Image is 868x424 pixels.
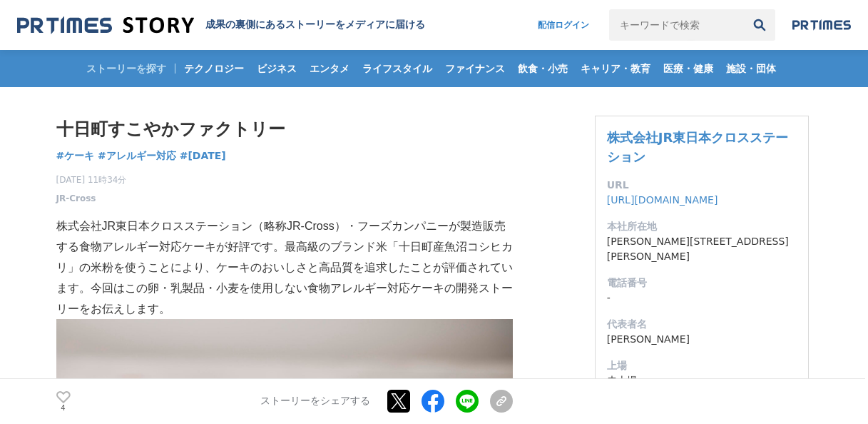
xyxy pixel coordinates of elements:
a: 配信ログイン [524,9,603,41]
a: 施設・団体 [720,50,782,87]
img: 成果の裏側にあるストーリーをメディアに届ける [17,16,194,35]
a: キャリア・教育 [575,50,656,87]
span: [DATE] 11時34分 [56,173,127,186]
a: ファイナンス [439,50,511,87]
input: キーワードで検索 [609,9,744,41]
span: #[DATE] [180,149,226,162]
a: テクノロジー [178,50,250,87]
h1: 十日町すこやかファクトリー [56,116,513,143]
span: 医療・健康 [658,62,719,75]
button: 検索 [744,9,775,41]
dd: 未上場 [607,373,797,388]
a: 成果の裏側にあるストーリーをメディアに届ける 成果の裏側にあるストーリーをメディアに届ける [17,16,425,35]
a: [URL][DOMAIN_NAME] [607,194,718,206]
a: 医療・健康 [658,50,719,87]
p: 株式会社JR東日本クロスステーション（略称JR-Cross）・フーズカンパニーが製造販売する食物アレルギー対応ケーキが好評です。最高級のブランド米「十日町産魚沼コシヒカリ」の米粉を使うことにより... [56,216,513,319]
dd: - [607,291,797,306]
dt: 代表者名 [607,317,797,332]
h2: 成果の裏側にあるストーリーをメディアに届ける [205,19,425,31]
dd: [PERSON_NAME][STREET_ADDRESS][PERSON_NAME] [607,234,797,264]
a: 株式会社JR東日本クロスステーション [607,130,789,164]
dt: 本社所在地 [607,219,797,234]
p: 4 [56,405,71,412]
img: prtimes [792,19,851,31]
dt: URL [607,178,797,193]
a: #ケーキ [56,148,95,163]
a: ライフスタイル [357,50,438,87]
span: ライフスタイル [357,62,438,75]
a: #[DATE] [180,148,226,163]
dt: 電話番号 [607,276,797,291]
dd: [PERSON_NAME] [607,332,797,347]
span: 飲食・小売 [512,62,573,75]
span: エンタメ [304,62,355,75]
span: ビジネス [251,62,302,75]
span: #ケーキ [56,149,95,162]
span: テクノロジー [178,62,250,75]
p: ストーリーをシェアする [260,395,370,408]
a: 飲食・小売 [512,50,573,87]
a: エンタメ [304,50,355,87]
span: キャリア・教育 [575,62,656,75]
a: JR-Cross [56,192,96,205]
span: ファイナンス [439,62,511,75]
dt: 上場 [607,358,797,373]
span: #アレルギー対応 [98,149,176,162]
a: #アレルギー対応 [98,148,176,163]
a: ビジネス [251,50,302,87]
span: 施設・団体 [720,62,782,75]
